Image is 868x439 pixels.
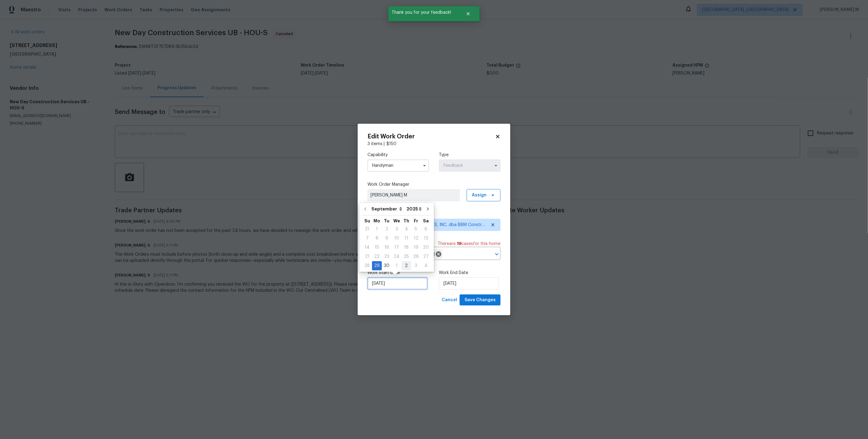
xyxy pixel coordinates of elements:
div: 20 [421,243,431,252]
span: Cancel [442,296,457,304]
div: Wed Sep 10 2025 [392,234,402,243]
div: Mon Sep 29 2025 [372,261,382,270]
div: 5 [411,225,421,233]
button: Go to previous month [361,203,370,215]
div: 14 [362,243,372,252]
abbr: Saturday [423,219,429,223]
div: 2 [382,225,392,233]
button: Show options [421,162,428,169]
div: 11 [402,234,411,243]
button: Show options [492,162,500,169]
div: 26 [411,252,421,261]
div: Fri Sep 19 2025 [411,243,421,252]
div: Thu Sep 11 2025 [402,234,411,243]
div: 10 [392,234,402,243]
div: Wed Oct 01 2025 [392,261,402,270]
div: Fri Oct 03 2025 [411,261,421,270]
label: Work End Date [439,270,501,276]
div: Sat Sep 06 2025 [421,225,431,234]
div: Wed Sep 24 2025 [392,252,402,261]
span: $ 150 [386,142,396,146]
div: Wed Sep 17 2025 [392,243,402,252]
div: Fri Sep 26 2025 [411,252,421,261]
div: 19 [411,243,421,252]
span: Save Changes [465,296,496,304]
div: Mon Sep 01 2025 [372,225,382,234]
abbr: Wednesday [393,219,400,223]
div: 2 [402,262,411,270]
span: There are case s for this home [438,241,501,247]
div: 4 [402,225,411,233]
div: 21 [362,252,372,261]
div: 3 [392,225,402,233]
button: Save Changes [460,294,501,306]
div: 8 [372,234,382,243]
span: [PERSON_NAME] M [371,192,457,198]
div: Tue Sep 30 2025 [382,261,392,270]
div: Sun Sep 21 2025 [362,252,372,261]
div: Wed Sep 03 2025 [392,225,402,234]
div: Sun Sep 28 2025 [362,261,372,270]
div: 3 [411,262,421,270]
div: 30 [382,262,392,270]
div: 27 [421,252,431,261]
button: Close [458,8,478,20]
div: Thu Sep 25 2025 [402,252,411,261]
div: 13 [421,234,431,243]
button: Go to next month [423,203,432,215]
div: 22 [372,252,382,261]
div: 23 [382,252,392,261]
label: Work Order Manager [367,181,501,188]
div: 25 [402,252,411,261]
input: Select... [367,159,429,172]
div: 28 [362,262,372,270]
div: Sun Aug 31 2025 [362,225,372,234]
div: 7 [362,234,372,243]
label: Type [439,152,501,158]
input: M/D/YYYY [367,277,428,290]
div: 1 [372,225,382,233]
select: Month [370,204,405,214]
div: 24 [392,252,402,261]
div: Thu Oct 02 2025 [402,261,411,270]
abbr: Tuesday [384,219,389,223]
div: Thu Sep 18 2025 [402,243,411,252]
div: 12 [411,234,421,243]
div: Mon Sep 08 2025 [372,234,382,243]
div: Sat Sep 20 2025 [421,243,431,252]
select: Year [405,204,423,214]
div: 29 [372,262,382,270]
div: 4 [421,262,431,270]
div: Sat Oct 04 2025 [421,261,431,270]
div: Sun Sep 14 2025 [362,243,372,252]
input: Select... [439,159,501,172]
label: Trade Partner [367,211,501,217]
span: Thank you for your feedback! [388,6,458,19]
div: 16 [382,243,392,252]
div: 31 [362,225,372,233]
div: Sat Sep 27 2025 [421,252,431,261]
div: 17 [392,243,402,252]
abbr: Thursday [403,219,409,223]
span: Assign [472,192,486,198]
div: Tue Sep 02 2025 [382,225,392,234]
div: Sun Sep 07 2025 [362,234,372,243]
span: 19 [457,242,461,246]
div: Sat Sep 13 2025 [421,234,431,243]
label: Capability [367,152,429,158]
div: Thu Sep 04 2025 [402,225,411,234]
label: Work Start Date [367,270,429,276]
div: Tue Sep 09 2025 [382,234,392,243]
button: Cancel [439,294,460,306]
div: Mon Sep 22 2025 [372,252,382,261]
abbr: Monday [374,219,380,223]
div: Fri Sep 05 2025 [411,225,421,234]
div: Mon Sep 15 2025 [372,243,382,252]
div: 1 [392,262,402,270]
abbr: Sunday [364,219,370,223]
abbr: Friday [414,219,418,223]
div: 18 [402,243,411,252]
h2: Edit Work Order [367,134,495,140]
div: Tue Sep 23 2025 [382,252,392,261]
div: 9 [382,234,392,243]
